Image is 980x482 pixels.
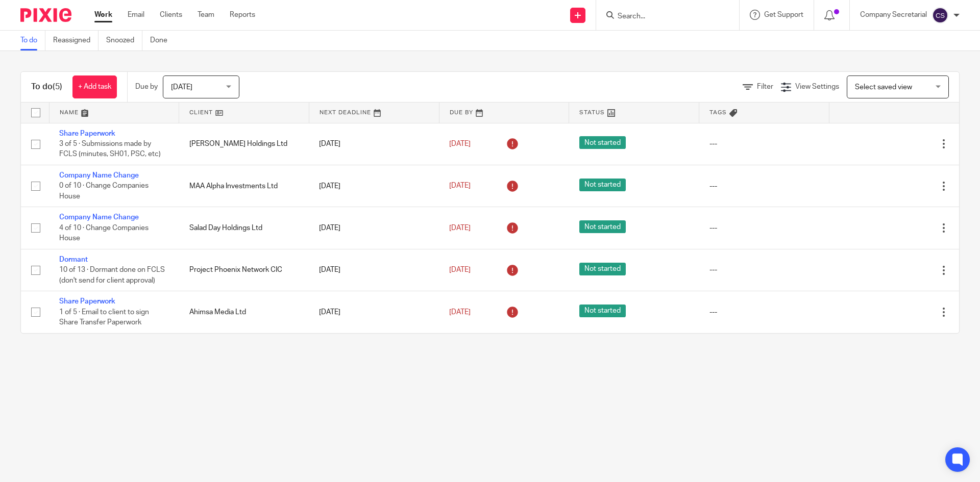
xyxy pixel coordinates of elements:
[309,123,439,165] td: [DATE]
[179,123,309,165] td: [PERSON_NAME] Holdings Ltd
[198,10,214,20] a: Team
[449,309,471,316] span: [DATE]
[709,223,819,233] div: ---
[579,179,626,191] span: Not started
[764,11,803,18] span: Get Support
[449,266,471,273] span: [DATE]
[128,10,144,20] a: Email
[579,305,626,317] span: Not started
[59,172,139,179] a: Company Name Change
[449,224,471,232] span: [DATE]
[59,224,149,242] span: 4 of 10 · Change Companies House
[309,207,439,249] td: [DATE]
[179,249,309,291] td: Project Phoenix Network CIC
[72,75,117,98] a: + Add task
[20,8,71,22] img: Pixie
[309,249,439,291] td: [DATE]
[171,84,192,91] span: [DATE]
[449,140,471,147] span: [DATE]
[309,291,439,333] td: [DATE]
[135,82,158,92] p: Due by
[795,83,839,90] span: View Settings
[449,183,471,190] span: [DATE]
[932,7,948,23] img: svg%3E
[579,263,626,275] span: Not started
[20,31,45,50] a: To do
[230,10,255,20] a: Reports
[757,83,773,90] span: Filter
[94,10,112,20] a: Work
[855,84,912,91] span: Select saved view
[59,214,139,221] a: Company Name Change
[309,165,439,207] td: [DATE]
[31,82,62,92] h1: To do
[709,265,819,275] div: ---
[579,136,626,149] span: Not started
[160,10,182,20] a: Clients
[106,31,142,50] a: Snoozed
[53,31,99,50] a: Reassigned
[59,256,88,263] a: Dormant
[860,10,927,20] p: Company Secretarial
[617,12,708,21] input: Search
[179,165,309,207] td: MAA Alpha Investments Ltd
[579,220,626,233] span: Not started
[59,309,149,326] span: 1 of 5 · Email to client to sign Share Transfer Paperwork
[59,266,165,284] span: 10 of 13 · Dormant done on FCLS (don't send for client approval)
[59,183,149,200] span: 0 of 10 · Change Companies House
[709,307,819,317] div: ---
[59,298,115,305] a: Share Paperwork
[59,130,115,137] a: Share Paperwork
[709,181,819,191] div: ---
[709,139,819,149] div: ---
[709,110,727,115] span: Tags
[150,31,175,50] a: Done
[59,140,161,158] span: 3 of 5 · Submissions made by FCLS (minutes, SH01, PSC, etc)
[53,83,62,91] span: (5)
[179,291,309,333] td: Ahimsa Media Ltd
[179,207,309,249] td: Salad Day Holdings Ltd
